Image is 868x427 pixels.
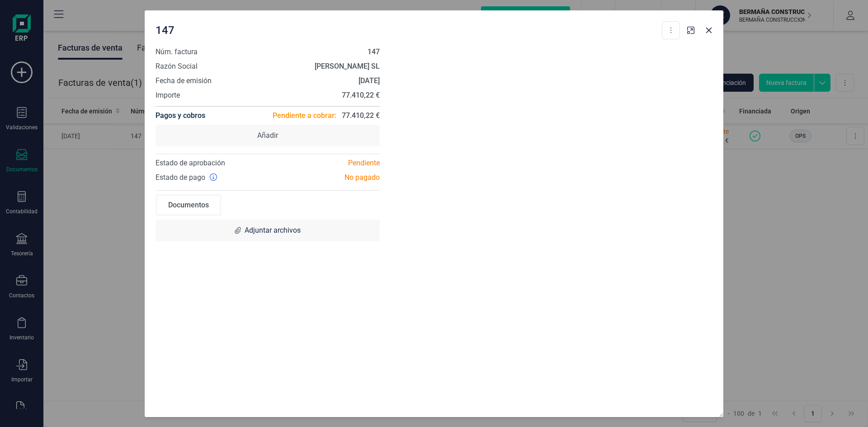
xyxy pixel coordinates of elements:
span: Pendiente a cobrar: [273,110,336,121]
span: Fecha de emisión [156,75,212,86]
span: Estado de aprobación [156,159,225,167]
span: Añadir [257,130,278,141]
div: Adjuntar archivos [156,220,380,241]
span: Adjuntar archivos [245,225,301,236]
div: Documentos [157,196,220,214]
span: Importe [156,90,180,101]
strong: [DATE] [359,76,380,85]
span: Estado de pago [156,172,205,183]
strong: 147 [368,47,380,56]
span: 77.410,22 € [342,110,380,121]
div: Pendiente [268,158,387,169]
h4: Pagos y cobros [156,107,205,125]
button: Close [702,23,716,38]
span: Núm. factura [156,47,198,57]
strong: [PERSON_NAME] SL [315,62,380,70]
div: No pagado [268,172,387,183]
strong: 77.410,22 € [342,91,380,99]
span: Razón Social [156,61,198,72]
span: 147 [156,23,175,38]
